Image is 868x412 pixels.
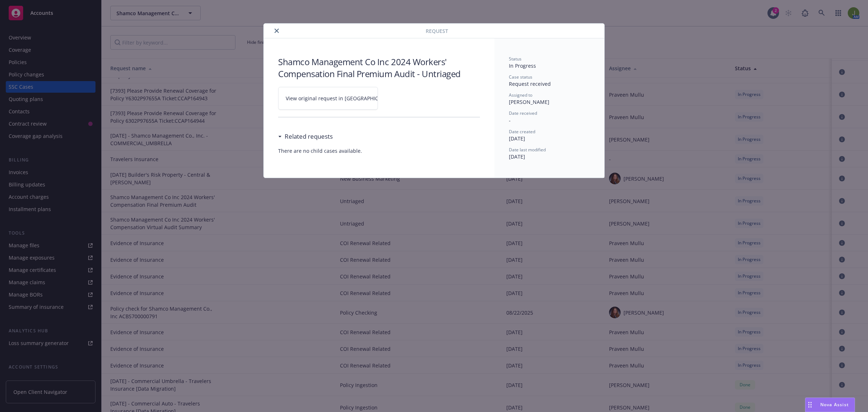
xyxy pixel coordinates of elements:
[278,132,333,141] div: Related requests
[272,26,281,35] button: close
[805,398,855,412] button: Nova Assist
[426,27,448,35] span: Request
[509,56,522,62] span: Status
[509,62,536,69] span: In Progress
[509,74,532,80] span: Case status
[805,398,814,412] div: Drag to move
[509,80,551,87] span: Request received
[509,135,525,142] span: [DATE]
[278,56,480,80] h3: Shamco Management Co Inc 2024 Workers' Compensation Final Premium Audit - Untriaged
[286,94,395,102] span: View original request in [GEOGRAPHIC_DATA]
[509,98,549,105] span: [PERSON_NAME]
[278,87,378,110] a: View original request in [GEOGRAPHIC_DATA]
[820,402,849,408] span: Nova Assist
[509,153,525,160] span: [DATE]
[509,147,546,153] span: Date last modified
[285,132,333,141] h3: Related requests
[509,129,535,135] span: Date created
[509,92,532,98] span: Assigned to
[509,117,511,124] span: -
[278,147,480,155] span: There are no child cases available.
[509,110,537,116] span: Date received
